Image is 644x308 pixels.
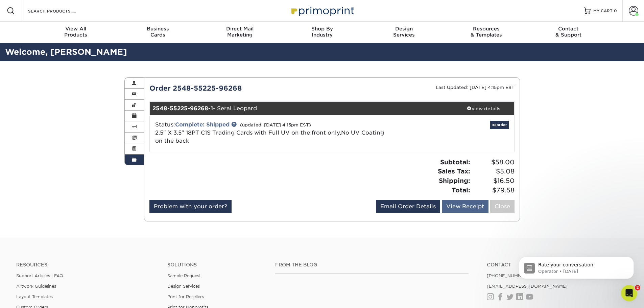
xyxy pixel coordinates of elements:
span: $58.00 [472,158,515,167]
span: Business [117,26,199,32]
a: Complete: Shipped [175,121,230,128]
a: View Receipt [442,200,488,213]
span: $16.50 [472,176,515,186]
a: Design Services [167,284,200,289]
a: Close [490,200,515,213]
a: 2.5" X 3.5" 18PT C1S Trading Cards with Full UV on the front only,No UV Coating on the back [155,129,384,144]
a: Contact [487,262,628,268]
div: Services [363,26,445,38]
a: View AllProducts [35,22,117,43]
div: - Serai Leopard [150,102,453,115]
a: view details [453,102,514,115]
span: Resources [445,26,527,32]
div: Marketing [199,26,281,38]
span: Contact [527,26,610,32]
h4: From the Blog [275,262,469,268]
span: MY CART [593,8,613,14]
a: Resources& Templates [445,22,527,43]
span: $79.58 [472,186,515,195]
span: Design [363,26,445,32]
a: Reorder [490,121,509,129]
strong: Total: [452,186,470,194]
div: & Templates [445,26,527,38]
a: [PHONE_NUMBER] [487,273,529,278]
a: [EMAIL_ADDRESS][DOMAIN_NAME] [487,284,568,289]
a: Layout Templates [16,294,53,299]
h4: Resources [16,262,157,268]
a: Sample Request [167,273,201,278]
strong: 2548-55225-96268-1 [152,105,213,112]
small: Last Updated: [DATE] 4:15pm EST [436,85,515,90]
strong: Subtotal: [440,158,470,166]
a: Contact& Support [527,22,610,43]
span: 2 [635,285,640,290]
a: Artwork Guidelines [16,284,56,289]
a: DesignServices [363,22,445,43]
div: Order 2548-55225-96268 [144,83,332,93]
div: view details [453,105,514,112]
img: Primoprint [288,3,356,18]
a: BusinessCards [117,22,199,43]
a: Problem with your order? [149,200,232,213]
a: Direct MailMarketing [199,22,281,43]
strong: Shipping: [439,177,470,184]
span: View All [35,26,117,32]
a: Shop ByIndustry [281,22,363,43]
iframe: Intercom live chat [621,285,637,301]
iframe: Intercom notifications message [509,242,644,290]
div: Products [35,26,117,38]
a: Print for Resellers [167,294,204,299]
div: Industry [281,26,363,38]
span: 0 [614,8,617,13]
div: Cards [117,26,199,38]
input: SEARCH PRODUCTS..... [27,7,93,15]
div: & Support [527,26,610,38]
a: Support Articles | FAQ [16,273,63,278]
span: Shop By [281,26,363,32]
a: Email Order Details [376,200,440,213]
h4: Solutions [167,262,265,268]
div: Status: [150,121,392,145]
strong: Sales Tax: [438,167,470,175]
small: (updated: [DATE] 4:15pm EST) [240,122,311,127]
span: Direct Mail [199,26,281,32]
span: $5.08 [472,167,515,176]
